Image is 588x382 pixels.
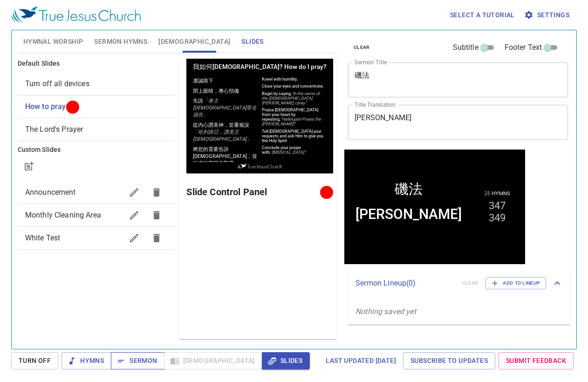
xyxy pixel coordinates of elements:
[19,355,51,367] span: Turn Off
[241,36,263,48] span: Slides
[75,58,135,68] em: “Hallelujah! Praise the [PERSON_NAME]!”
[356,307,416,316] i: Nothing saved yet
[84,91,119,96] em: “[MEDICAL_DATA].”
[446,7,519,24] button: Select a tutorial
[355,71,561,89] textarea: 磯法
[499,352,574,369] a: Submit Feedback
[453,42,479,53] span: Subtitle
[18,227,176,249] div: White Test
[492,279,540,287] span: Add to Lineup
[75,25,140,30] p: Close your eyes and concentrate.
[75,18,140,23] p: Kneel with humility.
[23,36,83,48] span: Hymnal Worship
[522,7,573,24] button: Settings
[94,36,147,48] span: Sermon Hymns
[18,73,176,95] div: Turn off all devices
[2,2,145,14] h1: 我如何[DEMOGRAPHIC_DATA]? How do I pray?
[410,355,488,367] span: Subscribe to Updates
[344,150,525,264] iframe: from-child
[25,211,101,219] span: Monthly Cleaning Area
[186,184,323,199] h6: Slide Control Panel
[69,355,104,367] span: Hymns
[158,36,230,48] span: [DEMOGRAPHIC_DATA]
[505,42,542,53] span: Footer Text
[18,95,176,118] div: How to pray
[11,7,141,23] img: True Jesus Church
[348,268,570,299] div: Sermon Lineup(0)clearAdd to Lineup
[450,9,515,21] span: Select a tutorial
[526,9,569,21] span: Settings
[7,39,71,60] p: 先說
[7,19,71,26] p: 虔誠跪下
[25,79,89,88] span: [object Object]
[348,42,376,53] button: clear
[18,59,176,69] h6: Default Slides
[18,145,176,155] h6: Custom Slides
[25,188,76,197] span: Announcement
[7,87,71,108] p: 將您的需要告訴[DEMOGRAPHIC_DATA]，並祈求祂賞賜您聖靈
[18,181,176,204] div: Announcement
[75,70,140,84] p: Tell [DEMOGRAPHIC_DATA] your requests and ask Him to give you the Holy Spirit.
[403,352,495,369] a: Subscribe to Updates
[7,70,65,83] em: 「哈利路亞，讚美主[DEMOGRAPHIC_DATA]」
[75,33,140,47] p: Begin by saying,
[354,43,370,52] span: clear
[326,355,396,367] span: Last updated [DATE]
[7,29,71,36] p: 閉上眼睛，專心預備
[11,352,58,369] button: Turn Off
[355,113,561,131] textarea: [PERSON_NAME]
[111,352,164,369] button: Sermon
[262,352,310,369] button: Slides
[18,118,176,141] div: The Lord's Prayer
[25,125,83,134] span: [object Object]
[25,233,61,242] span: White Test
[18,204,176,226] div: Monthly Cleaning Area
[7,63,71,84] p: 從內心讚美神，並重複說
[51,105,96,110] img: True Jesus Church
[25,102,66,111] span: [object Object]
[506,355,566,367] span: Submit Feedback
[485,277,546,289] button: Add to Lineup
[7,39,70,59] em: 「奉主[DEMOGRAPHIC_DATA]聖名禱告」
[322,352,400,369] a: Last updated [DATE]
[356,278,455,289] p: Sermon Lineup ( 0 )
[75,33,133,47] em: “In the name of the [DEMOGRAPHIC_DATA][PERSON_NAME], I pray.”
[118,355,157,367] span: Sermon
[269,355,302,367] span: Slides
[75,49,140,68] p: Praise [DEMOGRAPHIC_DATA] from your heart by repeating,
[62,352,111,369] button: Hymns
[75,87,140,96] p: Conclude your prayer with,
